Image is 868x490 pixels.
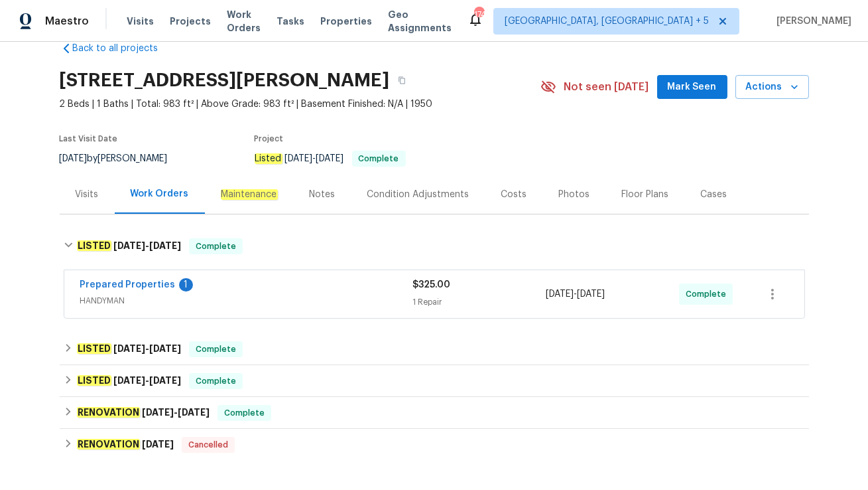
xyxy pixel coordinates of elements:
div: Notes [310,188,336,201]
span: [DATE] [149,376,181,385]
div: 174 [474,8,483,21]
span: Visits [127,15,154,28]
span: [PERSON_NAME] [771,15,851,28]
span: Not seen [DATE] [564,80,649,94]
span: - [546,287,605,301]
button: Mark Seen [657,75,727,100]
span: [DATE] [285,154,313,163]
span: [DATE] [142,440,174,449]
span: Maestro [45,15,89,28]
span: - [113,376,181,385]
span: - [285,154,344,163]
span: [GEOGRAPHIC_DATA], [GEOGRAPHIC_DATA] + 5 [505,15,709,28]
span: Geo Assignments [388,8,452,35]
span: Work Orders [227,8,261,35]
span: [DATE] [113,241,145,250]
span: [DATE] [546,289,574,299]
span: Projects [170,15,211,28]
button: Actions [735,75,809,100]
div: Condition Adjustments [367,188,469,201]
span: [DATE] [149,344,181,353]
div: LISTED [DATE]-[DATE]Complete [60,225,809,268]
div: by [PERSON_NAME] [60,151,184,167]
a: Back to all projects [60,42,187,55]
div: LISTED [DATE]-[DATE]Complete [60,333,809,365]
span: Last Visit Date [60,135,118,143]
span: Complete [190,240,241,253]
span: Complete [190,343,241,356]
em: Maintenance [221,189,278,200]
span: Complete [219,406,270,420]
span: $325.00 [413,280,451,289]
a: Prepared Properties [80,280,176,289]
span: 2 Beds | 1 Baths | Total: 983 ft² | Above Grade: 983 ft² | Basement Finished: N/A | 1950 [60,98,540,111]
div: Costs [501,188,527,201]
div: Floor Plans [622,188,669,201]
span: Complete [190,374,241,388]
em: Listed [255,153,282,164]
div: 1 Repair [413,295,546,309]
em: LISTED [77,375,111,386]
span: [DATE] [142,408,174,417]
div: Visits [76,188,99,201]
div: RENOVATION [DATE]-[DATE]Complete [60,397,809,429]
span: Cancelled [183,438,233,451]
em: RENOVATION [77,407,140,418]
span: Tasks [277,17,304,26]
em: LISTED [77,343,111,354]
span: [DATE] [316,154,344,163]
em: LISTED [77,240,111,251]
span: Properties [320,15,372,28]
span: Complete [686,287,731,301]
div: Work Orders [131,187,189,201]
span: [DATE] [149,241,181,250]
div: RENOVATION [DATE]Cancelled [60,429,809,461]
em: RENOVATION [77,439,140,449]
span: - [142,408,210,417]
button: Copy Address [390,68,414,92]
span: [DATE] [113,344,145,353]
span: HANDYMAN [80,294,413,307]
span: [DATE] [60,154,88,163]
span: [DATE] [178,408,210,417]
div: 1 [179,278,193,291]
span: Complete [353,155,404,163]
div: LISTED [DATE]-[DATE]Complete [60,365,809,397]
span: [DATE] [113,376,145,385]
div: Cases [701,188,727,201]
span: Actions [746,79,798,96]
div: Photos [559,188,590,201]
span: Project [255,135,284,143]
span: - [113,241,181,250]
span: - [113,344,181,353]
h2: [STREET_ADDRESS][PERSON_NAME] [60,74,390,87]
span: Mark Seen [668,79,717,96]
span: [DATE] [577,289,605,299]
